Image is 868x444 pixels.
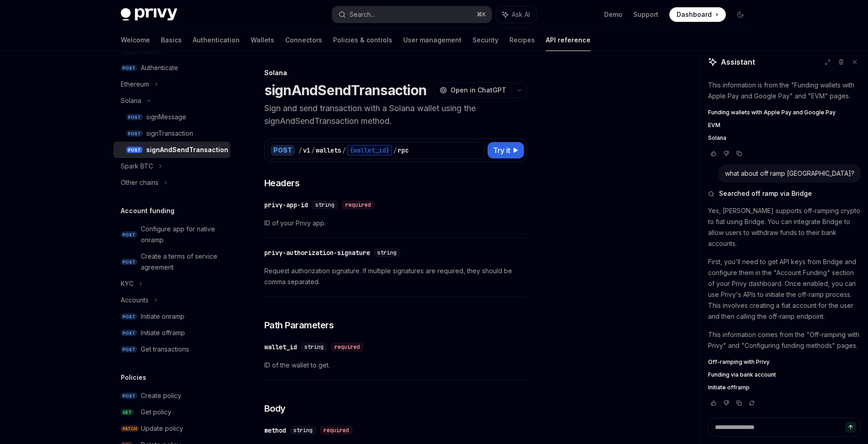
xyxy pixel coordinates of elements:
h1: signAndSendTransaction [264,82,427,98]
span: Open in ChatGPT [451,86,506,95]
span: POST [126,114,143,121]
a: Support [633,10,658,19]
div: Initiate onramp [141,311,185,322]
a: Authentication [193,29,240,51]
a: POSTGet transactions [113,341,230,357]
div: Get transactions [141,344,189,355]
span: string [293,427,313,434]
a: User management [403,29,462,51]
a: Initiate offramp [708,384,861,391]
button: Try it [488,142,524,158]
div: Update policy [141,423,183,434]
a: Security [473,29,498,51]
span: POST [121,393,137,399]
button: Toggle dark mode [733,7,748,22]
span: EVM [708,122,720,129]
span: string [315,201,334,209]
a: POSTInitiate onramp [113,308,230,325]
span: PATCH [121,425,139,432]
div: / [311,146,315,155]
div: required [331,342,364,352]
a: POSTsignAndSendTransaction [113,142,230,158]
a: POSTsignMessage [113,109,230,125]
a: Funding via bank account [708,371,861,378]
div: required [342,200,375,209]
a: POSTConfigure app for native onramp [113,221,230,248]
a: API reference [546,29,591,51]
a: Policies & controls [333,29,392,51]
div: required [320,426,353,435]
p: Yes, [PERSON_NAME] supports off-ramping crypto to fiat using Bridge. You can integrate Bridge to ... [708,205,861,249]
a: Dashboard [669,7,726,22]
div: Configure app for native onramp [141,224,225,245]
a: Basics [161,29,182,51]
div: wallets [316,146,341,155]
span: ID of your Privy app. [264,218,527,229]
button: Searched off ramp via Bridge [708,189,861,198]
a: POSTsignTransaction [113,125,230,142]
a: Connectors [285,29,322,51]
div: Ethereum [121,79,149,90]
span: Try it [493,145,510,156]
span: POST [126,147,143,153]
div: / [393,146,397,155]
span: Request authorization signature. If multiple signatures are required, they should be comma separa... [264,265,527,287]
div: Get policy [141,407,171,418]
span: Solana [708,134,726,142]
span: Path Parameters [264,319,334,332]
img: dark logo [121,8,177,21]
span: Dashboard [677,10,712,19]
div: Authenticate [141,62,178,73]
a: Welcome [121,29,150,51]
a: PATCHUpdate policy [113,420,230,437]
a: EVM [708,122,861,129]
span: Initiate offramp [708,384,750,391]
div: Spark BTC [121,161,153,172]
div: Create policy [141,390,181,401]
a: Funding wallets with Apple Pay and Google Pay [708,109,861,116]
p: This information comes from the "Off-ramping with Privy" and "Configuring funding methods" pages. [708,329,861,351]
p: First, you'll need to get API keys from Bridge and configure them in the "Account Funding" sectio... [708,256,861,322]
div: POST [271,145,295,156]
div: what about off ramp [GEOGRAPHIC_DATA]? [725,169,854,178]
h5: Policies [121,372,146,383]
button: Send message [845,422,856,433]
span: POST [121,259,137,265]
div: privy-app-id [264,200,308,209]
a: Demo [604,10,622,19]
a: GETGet policy [113,404,230,420]
span: Headers [264,177,300,189]
button: Ask AI [496,6,536,23]
span: GET [121,409,134,416]
span: Assistant [721,56,755,67]
div: Accounts [121,295,149,306]
div: v1 [303,146,310,155]
span: ID of the wallet to get. [264,360,527,371]
a: Solana [708,134,861,142]
span: Ask AI [512,10,530,19]
div: Search... [349,9,375,20]
div: Solana [121,95,141,106]
p: This information is from the "Funding wallets with Apple Pay and Google Pay" and "EVM" pages. [708,80,861,102]
div: / [342,146,346,155]
span: POST [121,330,137,337]
span: POST [121,65,137,71]
div: Initiate offramp [141,327,185,338]
span: Funding wallets with Apple Pay and Google Pay [708,109,836,116]
div: Create a terms of service agreement [141,251,225,273]
a: Recipes [509,29,535,51]
a: POSTCreate policy [113,388,230,404]
p: Sign and send transaction with a Solana wallet using the signAndSendTransaction method. [264,102,527,128]
a: POSTCreate a terms of service agreement [113,248,230,276]
div: signMessage [146,112,186,122]
a: POSTInitiate offramp [113,325,230,341]
div: method [264,426,286,435]
span: ⌘ K [477,11,486,18]
span: POST [121,346,137,353]
div: {wallet_id} [347,145,392,156]
a: POSTAuthenticate [113,60,230,76]
a: Off-ramping with Privy [708,358,861,366]
span: string [377,249,396,256]
div: Other chains [121,177,159,188]
a: Wallets [251,29,274,51]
